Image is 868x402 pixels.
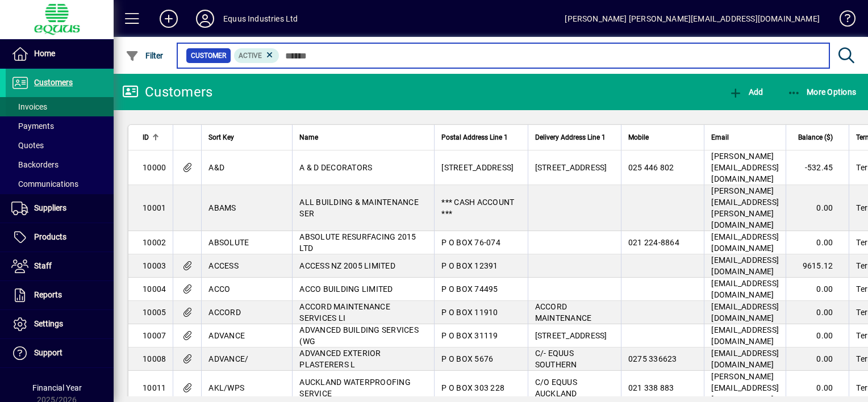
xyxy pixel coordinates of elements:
[786,347,849,371] td: 0.00
[628,163,674,172] span: 025 446 802
[441,163,514,172] span: [STREET_ADDRESS]
[441,383,504,392] span: P O BOX 303 228
[34,232,66,241] span: Products
[34,78,73,87] span: Customers
[122,83,212,101] div: Customers
[143,354,166,363] span: 10008
[6,155,114,174] a: Backorders
[628,354,677,363] span: 0275 336623
[711,256,779,276] span: [EMAIL_ADDRESS][DOMAIN_NAME]
[34,261,52,270] span: Staff
[143,163,166,172] span: 10000
[143,261,166,270] span: 10003
[208,131,234,144] span: Sort Key
[711,325,779,346] span: [EMAIL_ADDRESS][DOMAIN_NAME]
[711,232,779,253] span: [EMAIL_ADDRESS][DOMAIN_NAME]
[208,354,248,363] span: ADVANCE/
[6,40,114,68] a: Home
[34,203,66,212] span: Suppliers
[299,163,372,172] span: A & D DECORATORS
[143,131,166,144] div: ID
[711,302,779,323] span: [EMAIL_ADDRESS][DOMAIN_NAME]
[711,186,779,229] span: [PERSON_NAME][EMAIL_ADDRESS][PERSON_NAME][DOMAIN_NAME]
[143,308,166,317] span: 10005
[208,331,245,340] span: ADVANCE
[299,302,390,323] span: ACCORD MAINTENANCE SERVICES LI
[6,310,114,338] a: Settings
[535,331,607,340] span: [STREET_ADDRESS]
[726,82,766,102] button: Add
[11,160,59,169] span: Backorders
[239,52,262,60] span: Active
[6,97,114,116] a: Invoices
[11,179,78,189] span: Communications
[711,279,779,299] span: [EMAIL_ADDRESS][DOMAIN_NAME]
[535,302,592,323] span: ACCORD MAINTENANCE
[787,87,857,97] span: More Options
[441,354,493,363] span: P O BOX 5676
[711,131,779,144] div: Email
[34,290,62,299] span: Reports
[628,383,674,392] span: 021 338 883
[441,261,498,270] span: P O BOX 12391
[34,348,62,357] span: Support
[535,349,577,369] span: C/- EQUUS SOUTHERN
[441,284,498,294] span: P O BOX 74495
[711,131,729,144] span: Email
[711,152,779,183] span: [PERSON_NAME][EMAIL_ADDRESS][DOMAIN_NAME]
[143,331,166,340] span: 10007
[299,325,419,346] span: ADVANCED BUILDING SERVICES (WG
[786,150,849,185] td: -532.45
[126,51,164,60] span: Filter
[6,194,114,223] a: Suppliers
[11,141,44,150] span: Quotes
[143,131,149,144] span: ID
[786,278,849,301] td: 0.00
[123,45,166,66] button: Filter
[786,324,849,347] td: 0.00
[6,223,114,252] a: Products
[32,383,82,392] span: Financial Year
[208,203,236,212] span: ABAMS
[191,50,226,61] span: Customer
[793,131,843,144] div: Balance ($)
[711,349,779,369] span: [EMAIL_ADDRESS][DOMAIN_NAME]
[6,252,114,280] a: Staff
[34,319,63,328] span: Settings
[628,131,649,144] span: Mobile
[208,383,244,392] span: AKL/WPS
[628,238,679,247] span: 021 224-8864
[143,238,166,247] span: 10002
[831,2,854,39] a: Knowledge Base
[208,261,239,270] span: ACCESS
[299,198,419,218] span: ALL BUILDING & MAINTENANCE SER
[151,9,187,29] button: Add
[565,10,820,28] div: [PERSON_NAME] [PERSON_NAME][EMAIL_ADDRESS][DOMAIN_NAME]
[535,378,577,398] span: C/O EQUUS AUCKLAND
[208,284,230,294] span: ACCO
[299,261,395,270] span: ACCESS NZ 2005 LIMITED
[143,383,166,392] span: 10011
[234,48,279,63] mat-chip: Activation Status: Active
[208,238,249,247] span: ABSOLUTE
[299,131,427,144] div: Name
[786,301,849,324] td: 0.00
[535,131,606,144] span: Delivery Address Line 1
[11,122,54,131] span: Payments
[441,238,500,247] span: P O BOX 76-074
[798,131,833,144] span: Balance ($)
[628,131,698,144] div: Mobile
[187,9,223,29] button: Profile
[299,349,381,369] span: ADVANCED EXTERIOR PLASTERERS L
[208,308,241,317] span: ACCORD
[299,284,393,294] span: ACCO BUILDING LIMITED
[299,232,416,253] span: ABSOLUTE RESURFACING 2015 LTD
[441,131,508,144] span: Postal Address Line 1
[786,231,849,254] td: 0.00
[729,87,763,97] span: Add
[299,131,318,144] span: Name
[6,174,114,194] a: Communications
[6,136,114,155] a: Quotes
[299,378,411,398] span: AUCKLAND WATERPROOFING SERVICE
[208,163,224,172] span: A&D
